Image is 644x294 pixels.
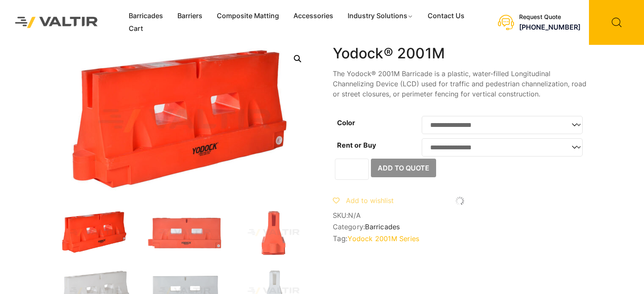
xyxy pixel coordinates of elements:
a: [PHONE_NUMBER] [519,23,580,31]
img: 2001M_Org_Side.jpg [235,210,312,256]
span: N/A [348,211,361,220]
label: Color [337,118,355,127]
label: Rent or Buy [337,141,376,149]
h1: Yodock® 2001M [333,45,587,62]
img: Valtir Rentals [6,8,107,36]
img: 2001M_Org_3Q.jpg [58,210,134,256]
a: Cart [122,22,150,35]
a: Composite Matting [210,10,286,22]
p: The Yodock® 2001M Barricade is a plastic, water-filled Longitudinal Channelizing Device (LCD) use... [333,69,587,99]
a: Barricades [365,223,400,231]
a: Contact Us [420,10,472,22]
span: SKU: [333,212,587,220]
a: Accessories [286,10,340,22]
a: Barricades [122,10,170,22]
span: Category: [333,223,587,231]
a: Industry Solutions [340,10,420,22]
button: Add to Quote [371,159,436,177]
div: Request Quote [519,14,580,21]
input: Product quantity [335,159,369,180]
span: Tag: [333,234,587,243]
a: Barriers [170,10,210,22]
img: 2001M_Org_Front.jpg [146,210,223,256]
a: Yodock 2001M Series [348,234,419,243]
